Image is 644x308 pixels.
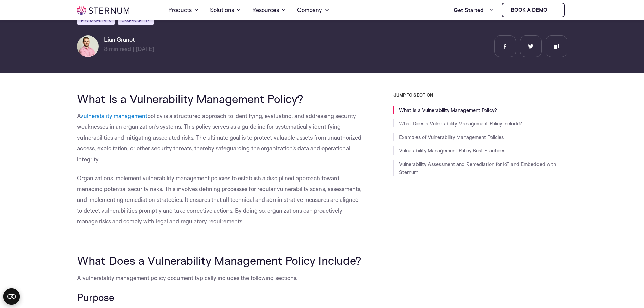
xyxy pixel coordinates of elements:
h3: JUMP TO SECTION [393,92,567,98]
img: sternum iot [550,7,555,13]
a: What Is a Vulnerability Management Policy? [399,107,497,113]
span: What Is a Vulnerability Management Policy? [77,92,303,106]
a: vulnerability management [80,112,147,119]
span: What Does a Vulnerability Management Policy Include? [77,253,361,267]
a: Company [297,1,330,20]
a: Vulnerability Management Policy Best Practices [399,147,505,154]
span: policy is a structured approach to identifying, evaluating, and addressing security weaknesses in... [77,112,361,163]
span: [DATE] [136,45,154,52]
span: min read | [104,45,134,52]
a: Resources [252,1,286,20]
a: Vulnerability Assessment and Remediation for IoT and Embedded with Sternum [399,161,556,175]
a: Products [168,1,199,20]
a: Book a demo [502,3,565,17]
a: Fundamentals [77,17,115,25]
span: A [77,112,80,119]
a: What Does a Vulnerability Management Policy Include? [399,120,522,127]
h6: Lian Granot [104,35,154,44]
img: Lian Granot [77,35,99,57]
span: 8 [104,45,108,52]
a: Observability [118,17,154,25]
span: Organizations implement vulnerability management policies to establish a disciplined approach tow... [77,174,362,225]
a: Solutions [210,1,241,20]
img: sternum iot [77,6,129,15]
a: Get Started [454,3,494,17]
button: Open CMP widget [3,288,20,305]
a: Examples of Vulnerability Management Policies [399,134,504,140]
